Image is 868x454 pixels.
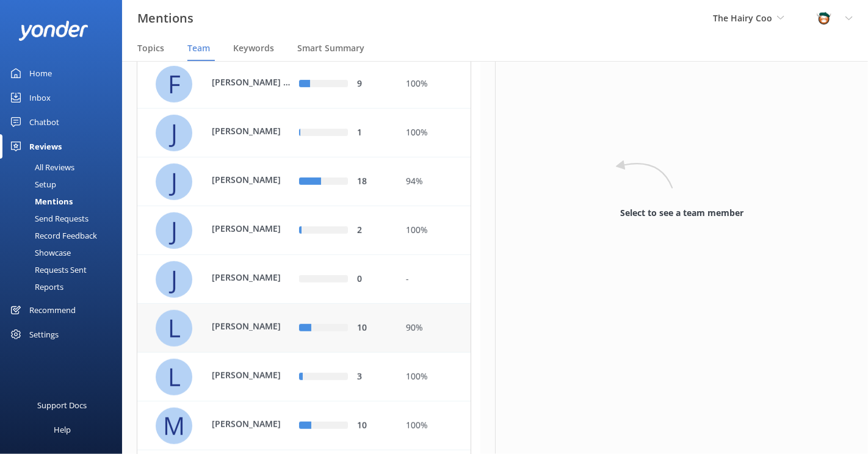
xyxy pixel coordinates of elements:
[713,12,772,24] span: The Hairy Coo
[29,322,59,347] div: Settings
[156,310,192,347] div: L
[233,42,274,54] span: Keywords
[357,224,388,237] div: 2
[815,9,833,27] img: 457-1738239164.png
[7,210,89,227] div: Send Requests
[406,224,461,237] div: 100%
[29,85,51,110] div: Inbox
[357,322,388,335] div: 10
[187,42,210,54] span: Team
[406,126,461,140] div: 100%
[7,244,71,261] div: Showcase
[156,261,192,298] div: J
[156,359,192,395] div: L
[7,159,74,176] div: All Reviews
[137,255,471,304] div: row
[212,222,291,236] p: [PERSON_NAME]
[29,298,76,322] div: Recommend
[7,176,56,193] div: Setup
[29,110,59,134] div: Chatbot
[212,271,291,284] p: [PERSON_NAME]
[156,115,192,151] div: J
[156,164,192,200] div: J
[7,278,122,295] a: Reports
[357,419,388,433] div: 10
[212,76,291,89] p: [PERSON_NAME] [PERSON_NAME]
[212,417,291,431] p: [PERSON_NAME]
[29,61,52,85] div: Home
[7,261,122,278] a: Requests Sent
[406,370,461,384] div: 100%
[156,66,192,103] div: F
[7,227,122,244] a: Record Feedback
[137,206,471,255] div: row
[7,176,122,193] a: Setup
[137,402,471,450] div: row
[357,273,388,286] div: 0
[7,244,122,261] a: Showcase
[212,369,291,382] p: [PERSON_NAME]
[212,173,291,187] p: [PERSON_NAME]
[212,124,291,138] p: [PERSON_NAME]
[137,109,471,157] div: row
[212,320,291,333] p: [PERSON_NAME]
[7,159,122,176] a: All Reviews
[7,193,73,210] div: Mentions
[137,304,471,353] div: row
[7,261,87,278] div: Requests Sent
[357,126,388,140] div: 1
[137,60,471,109] div: row
[7,278,63,295] div: Reports
[297,42,364,54] span: Smart Summary
[7,210,122,227] a: Send Requests
[137,42,164,54] span: Topics
[54,417,71,442] div: Help
[357,370,388,384] div: 3
[406,273,461,286] div: -
[406,419,461,433] div: 100%
[406,322,461,335] div: 90%
[137,9,193,28] h3: Mentions
[357,77,388,91] div: 9
[156,212,192,249] div: J
[29,134,62,159] div: Reviews
[18,21,89,41] img: yonder-white-logo.png
[137,157,471,206] div: row
[406,175,461,189] div: 94%
[357,175,388,189] div: 18
[406,77,461,91] div: 100%
[38,393,87,417] div: Support Docs
[7,193,122,210] a: Mentions
[137,353,471,402] div: row
[7,227,97,244] div: Record Feedback
[156,408,192,444] div: M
